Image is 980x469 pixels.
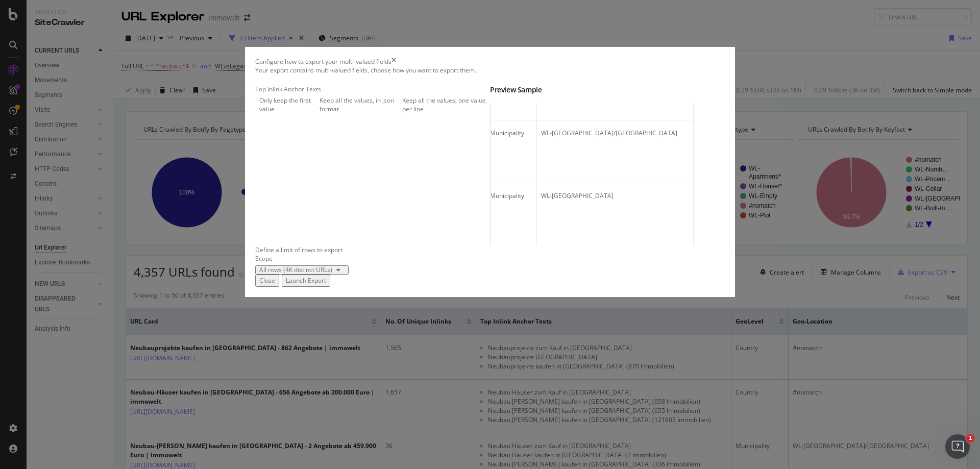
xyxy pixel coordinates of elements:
td: Municipality [486,183,537,246]
div: modal [245,47,735,297]
label: Scope [255,254,273,263]
button: Close [255,275,279,286]
div: Configure how to export your multi-valued fields [255,57,391,66]
div: All rows (4K distinct URLs) [259,267,332,273]
div: Keep all the values, in json format [315,96,398,113]
div: Keep all the values, one value per line [402,96,490,113]
div: Your export contains multi-valued fields, choose how you want to export them. [255,66,725,75]
div: Preview Sample [490,85,725,95]
td: Municipality [486,120,537,183]
label: Top Inlink Anchor Texts [255,85,321,93]
div: Close [259,276,275,285]
button: Launch Export [282,275,330,286]
div: times [391,57,396,66]
div: Only keep the first value [255,96,315,113]
div: Define a limit of rows to export [255,245,725,254]
span: 1 [966,434,974,442]
div: Launch Export [286,276,326,285]
td: WL-[GEOGRAPHIC_DATA] [537,183,792,246]
div: Only keep the first value [259,96,315,113]
button: All rows (4K distinct URLs) [255,265,349,275]
div: Keep all the values, in json format [320,96,398,113]
iframe: Intercom live chat [945,434,970,459]
td: WL-[GEOGRAPHIC_DATA]/[GEOGRAPHIC_DATA] [537,120,792,183]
